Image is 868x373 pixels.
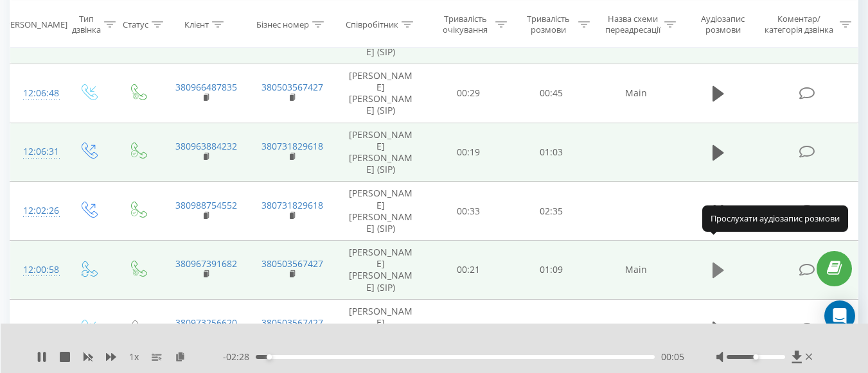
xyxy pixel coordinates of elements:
[427,241,510,300] td: 00:21
[427,182,510,241] td: 00:33
[175,199,237,211] a: 380988754552
[129,351,139,363] span: 1 x
[23,317,50,342] div: 11:59:43
[427,123,510,182] td: 00:19
[522,13,575,35] div: Тривалість розмови
[346,19,398,30] div: Співробітник
[661,351,684,363] span: 00:05
[427,64,510,123] td: 00:29
[761,13,837,35] div: Коментар/категорія дзвінка
[175,140,237,152] a: 380963884232
[23,81,50,106] div: 12:06:48
[335,241,427,300] td: [PERSON_NAME] [PERSON_NAME] (SIP)
[427,299,510,358] td: 00:13
[593,64,679,123] td: Main
[175,257,237,270] a: 380967391682
[23,198,50,223] div: 12:02:26
[702,205,848,231] div: Прослухати аудіозапис розмови
[593,241,679,300] td: Main
[261,317,323,329] a: 380503567427
[439,13,492,35] div: Тривалість очікування
[261,257,323,270] a: 380503567427
[256,19,309,30] div: Бізнес номер
[593,299,679,358] td: Main
[175,317,237,329] a: 380973256620
[72,13,101,35] div: Тип дзвінка
[335,64,427,123] td: [PERSON_NAME] [PERSON_NAME] (SIP)
[261,199,323,211] a: 380731829618
[510,123,593,182] td: 01:03
[261,140,323,152] a: 380731829618
[510,64,593,123] td: 00:45
[23,257,50,282] div: 12:00:58
[335,299,427,358] td: [PERSON_NAME] [PERSON_NAME])
[123,19,148,30] div: Статус
[184,19,209,30] div: Клієнт
[691,13,756,35] div: Аудіозапис розмови
[175,81,237,93] a: 380966487835
[223,351,256,363] span: - 02:28
[3,19,67,30] div: [PERSON_NAME]
[824,300,855,331] div: Open Intercom Messenger
[267,354,272,360] div: Accessibility label
[510,241,593,300] td: 01:09
[335,123,427,182] td: [PERSON_NAME] [PERSON_NAME] (SIP)
[605,13,661,35] div: Назва схеми переадресації
[335,182,427,241] td: [PERSON_NAME] [PERSON_NAME] (SIP)
[261,81,323,93] a: 380503567427
[23,139,50,164] div: 12:06:31
[753,354,758,360] div: Accessibility label
[510,182,593,241] td: 02:35
[510,299,593,358] td: 10:39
